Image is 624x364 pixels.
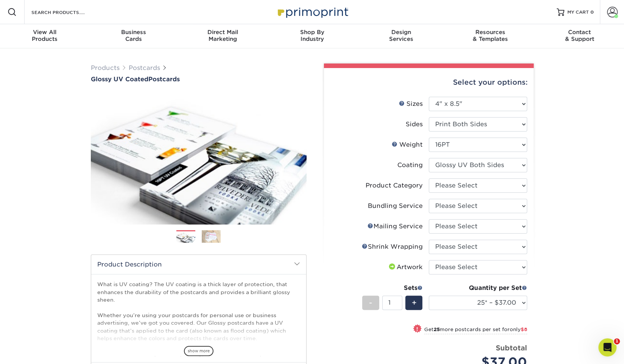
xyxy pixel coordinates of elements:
span: + [411,297,416,308]
span: show more [184,346,213,356]
span: Glossy UV Coated [91,76,148,83]
span: Contact [535,29,624,36]
div: Sides [406,120,423,129]
div: Cards [89,29,179,42]
a: Direct MailMarketing [178,24,268,48]
a: Postcards [129,64,160,71]
img: Glossy UV Coated 01 [91,84,307,232]
iframe: Intercom live chat [598,338,616,356]
a: Shop ByIndustry [268,24,357,48]
div: Artwork [387,263,423,272]
img: Primoprint [274,4,350,20]
span: Business [89,29,179,36]
span: Direct Mail [178,29,268,36]
div: Weight [392,140,423,149]
div: Product Category [366,181,423,190]
div: & Templates [446,29,535,42]
div: Quantity per Set [429,283,527,293]
a: BusinessCards [89,24,179,48]
strong: Subtotal [496,344,527,352]
div: Sets [362,283,423,293]
strong: 25 [434,327,440,332]
div: Marketing [178,29,268,42]
a: Glossy UV CoatedPostcards [91,76,307,83]
div: Sizes [399,99,423,108]
a: Contact& Support [535,24,624,48]
img: Postcards 02 [202,230,221,243]
small: Get more postcards per set for [424,327,527,334]
span: - [369,297,372,308]
input: SEARCH PRODUCTS..... [31,8,104,17]
div: Select your options: [330,68,528,97]
div: & Support [535,29,624,42]
span: MY CART [567,9,589,15]
span: $8 [521,327,527,332]
div: Industry [268,29,357,42]
span: 1 [614,338,620,344]
span: ! [416,325,418,333]
div: Shrink Wrapping [362,242,423,251]
h2: Product Description [91,255,306,274]
h1: Postcards [91,76,307,83]
a: DesignServices [356,24,446,48]
div: Services [356,29,446,42]
div: Coating [397,161,423,170]
span: Design [356,29,446,36]
span: Resources [446,29,535,36]
span: Shop By [268,29,357,36]
a: Resources& Templates [446,24,535,48]
a: Products [91,64,120,71]
img: Postcards 01 [176,231,195,244]
span: only [510,327,527,332]
div: Mailing Service [367,222,423,231]
div: Bundling Service [368,201,423,211]
span: 0 [590,9,594,15]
